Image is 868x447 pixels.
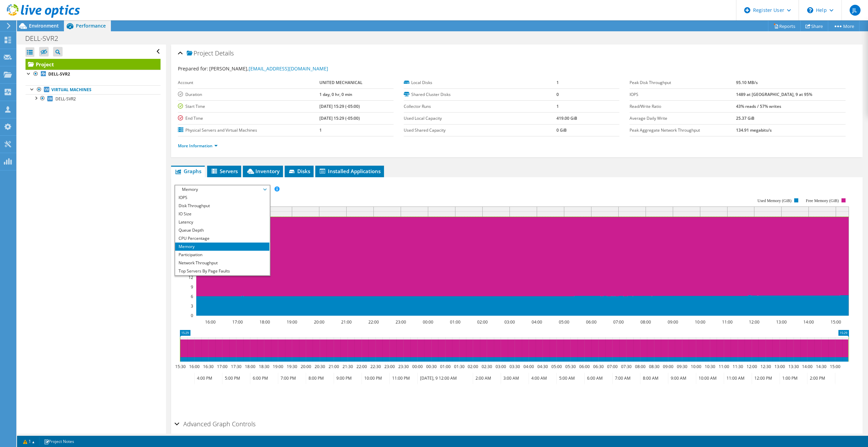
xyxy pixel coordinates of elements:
[245,364,255,369] text: 18:00
[776,319,786,325] text: 13:00
[258,364,269,369] text: 18:30
[850,5,861,16] span: JL
[342,364,353,369] text: 21:30
[736,92,812,97] b: 1489 at [GEOGRAPHIC_DATA], 9 at 95%
[286,319,297,325] text: 19:00
[178,79,320,86] label: Account
[613,319,623,325] text: 07:00
[249,65,328,72] a: [EMAIL_ADDRESS][DOMAIN_NAME]
[481,364,492,369] text: 02:30
[556,103,559,109] b: 1
[556,127,567,133] b: 0 GiB
[736,127,772,133] b: 134.91 megabits/s
[760,364,771,369] text: 12:30
[319,115,360,121] b: [DATE] 15:29 (-05:00)
[55,96,76,102] span: DELL-SVR2
[736,80,758,85] b: 95.10 MB/s
[663,364,673,369] text: 09:00
[368,319,379,325] text: 22:00
[175,202,269,210] li: Disk Throughput
[607,364,617,369] text: 07:00
[830,319,841,325] text: 15:00
[690,364,701,369] text: 10:00
[635,364,645,369] text: 08:00
[630,127,736,134] label: Peak Aggregate Network Throughput
[175,243,269,251] li: Memory
[319,127,322,133] b: 1
[178,143,218,149] a: More Information
[203,364,213,369] text: 16:30
[314,364,325,369] text: 20:30
[404,79,556,86] label: Local Disks
[175,267,269,275] li: Top Servers By Page Faults
[495,364,506,369] text: 03:00
[704,364,715,369] text: 10:30
[217,364,227,369] text: 17:00
[328,364,339,369] text: 21:00
[816,364,826,369] text: 14:30
[565,364,575,369] text: 05:30
[718,364,729,369] text: 11:00
[18,437,39,446] a: 1
[404,103,556,110] label: Collector Runs
[76,22,106,29] span: Performance
[774,364,785,369] text: 13:00
[556,115,577,121] b: 419.00 GiB
[440,364,450,369] text: 01:00
[26,70,161,79] a: DELL-SVR2
[175,210,269,218] li: IO Size
[272,364,283,369] text: 19:00
[384,364,395,369] text: 23:00
[175,259,269,267] li: Network Throughput
[788,364,799,369] text: 13:30
[802,364,812,369] text: 14:00
[807,7,813,13] svg: \n
[736,103,781,109] b: 43% reads / 57% writes
[191,284,193,290] text: 9
[191,303,193,309] text: 3
[667,319,678,325] text: 09:00
[188,275,193,280] text: 12
[395,319,406,325] text: 23:00
[454,364,464,369] text: 01:30
[174,168,201,175] span: Graphs
[179,185,266,194] span: Memory
[215,49,234,57] span: Details
[558,319,569,325] text: 05:00
[286,364,297,369] text: 19:30
[398,364,408,369] text: 23:30
[523,364,534,369] text: 04:00
[178,115,320,122] label: End Time
[722,319,732,325] text: 11:00
[174,417,255,431] h2: Advanced Graph Controls
[187,50,213,57] span: Project
[551,364,562,369] text: 05:00
[803,319,814,325] text: 14:00
[232,319,243,325] text: 17:00
[695,319,705,325] text: 10:00
[205,319,215,325] text: 16:00
[319,80,363,85] b: UNITED MECHANICAL
[531,319,542,325] text: 04:00
[178,65,208,72] label: Prepared for:
[412,364,422,369] text: 00:00
[178,91,320,98] label: Duration
[426,364,436,369] text: 00:30
[319,92,352,97] b: 1 day, 0 hr, 0 min
[231,364,241,369] text: 17:30
[556,92,559,97] b: 0
[677,364,687,369] text: 09:30
[806,198,839,203] text: Free Memory (GiB)
[504,319,515,325] text: 03:00
[341,319,351,325] text: 21:00
[630,79,736,86] label: Peak Disk Throughput
[537,364,548,369] text: 04:30
[22,35,69,42] h1: DELL-SVR2
[246,168,280,175] span: Inventory
[288,168,310,175] span: Disks
[621,364,631,369] text: 07:30
[209,65,328,72] span: [PERSON_NAME],
[768,21,801,31] a: Reports
[259,319,270,325] text: 18:00
[39,437,79,446] a: Project Notes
